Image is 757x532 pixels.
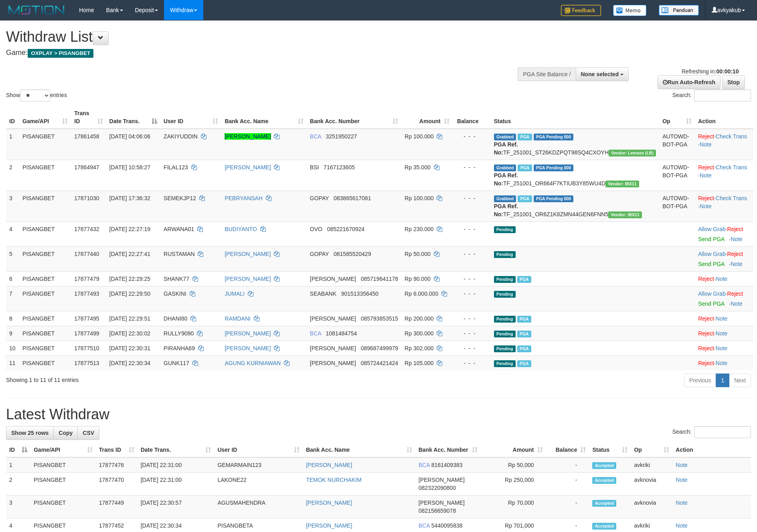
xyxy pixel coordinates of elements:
b: PGA Ref. No: [494,203,518,217]
span: ARWANA01 [164,226,194,232]
td: - [546,495,589,518]
div: - - - [456,194,488,202]
th: Balance [453,106,491,129]
span: RULLY9090 [164,330,194,337]
a: Stop [722,75,745,89]
a: Allow Grab [698,290,725,297]
span: PGA Pending [534,134,574,140]
span: [DATE] 22:30:02 [109,330,150,337]
span: [DATE] 17:36:32 [109,195,150,201]
a: PEBRYANSAH [225,195,262,201]
td: avknovia [631,473,672,495]
label: Show entries [6,89,67,102]
th: Bank Acc. Name: activate to sort column ascending [303,443,415,457]
a: Note [716,345,728,351]
a: Note [716,330,728,337]
span: Copy 3251950227 to clipboard [326,133,357,140]
th: Amount: activate to sort column ascending [481,443,546,457]
span: GOPAY [310,251,329,257]
span: Copy 085793853515 to clipboard [361,315,398,322]
th: Trans ID: activate to sort column ascending [71,106,106,129]
span: 17877440 [74,251,99,257]
span: Copy 8161409383 to clipboard [431,462,463,468]
span: GOPAY [310,195,329,201]
a: Reject [698,164,714,171]
a: BUDIYANTO [225,226,257,232]
span: · [698,226,727,232]
a: [PERSON_NAME] [225,330,271,337]
a: Allow Grab [698,251,725,257]
a: AGUNG KURNIAWAN [225,360,281,366]
span: Marked by avknovia [517,345,531,352]
a: Reject [698,330,714,337]
span: Vendor URL: https://order6.1velocity.biz [605,181,639,187]
td: 7 [6,286,19,311]
span: 17864947 [74,164,99,171]
td: 2 [6,473,30,495]
td: avkriki [631,457,672,473]
a: Note [716,360,728,366]
span: OVO [310,226,322,232]
span: Copy 083865617081 to clipboard [334,195,371,201]
td: 6 [6,271,19,286]
td: LAKONE22 [214,473,303,495]
span: Marked by avknovia [517,276,531,283]
a: Reject [698,360,714,366]
a: JUMALI [225,290,245,297]
label: Search: [672,89,751,102]
td: Rp 50,000 [481,457,546,473]
td: PISANGBET [19,286,71,311]
span: Marked by avkwilly [518,134,532,140]
span: Marked by avkyakub [518,164,532,171]
th: User ID: activate to sort column ascending [214,443,303,457]
span: [PERSON_NAME] [310,345,356,351]
td: · [695,221,753,246]
th: Trans ID: activate to sort column ascending [96,443,138,457]
a: Reject [698,195,714,201]
span: PGA Pending [534,195,574,202]
a: [PERSON_NAME] [225,345,271,351]
td: PISANGBET [19,355,71,370]
th: Bank Acc. Number: activate to sort column ascending [307,106,401,129]
span: Copy [59,430,73,436]
span: · [698,251,727,257]
a: Note [676,462,688,468]
span: Grabbed [494,134,516,140]
span: BCA [310,330,321,337]
span: GASKINI [164,290,186,297]
span: Copy 5440095838 to clipboard [431,522,463,529]
span: 17877513 [74,360,99,366]
span: Pending [494,345,516,352]
td: 3 [6,495,30,518]
td: PISANGBET [19,311,71,326]
th: ID: activate to sort column descending [6,443,30,457]
a: [PERSON_NAME] [306,522,352,529]
td: · [695,326,753,341]
td: 11 [6,355,19,370]
span: Marked by avknovia [517,360,531,367]
span: Copy 081585520429 to clipboard [334,251,371,257]
a: 1 [716,374,729,387]
span: SHANK77 [164,276,189,282]
span: Vendor URL: https://order6.1velocity.biz [608,211,642,218]
span: SEABANK [310,290,336,297]
img: Feedback.jpg [561,5,601,16]
span: Accepted [592,500,616,507]
strong: 00:00:10 [716,68,739,75]
div: - - - [456,344,488,352]
a: Send PGA [698,301,724,307]
span: Rp 230.000 [405,226,433,232]
span: · [698,290,727,297]
span: Rp 50.000 [405,251,431,257]
span: Copy 901513356450 to clipboard [341,290,378,297]
a: Note [676,477,688,483]
td: PISANGBET [30,495,96,518]
span: FILAL123 [164,164,188,171]
span: Copy 085719641178 to clipboard [361,276,398,282]
a: CSV [77,426,99,440]
a: [PERSON_NAME] [225,133,271,140]
td: 5 [6,246,19,271]
span: SEMEKJP12 [164,195,196,201]
span: [PERSON_NAME] [310,276,356,282]
a: Send PGA [698,261,724,267]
